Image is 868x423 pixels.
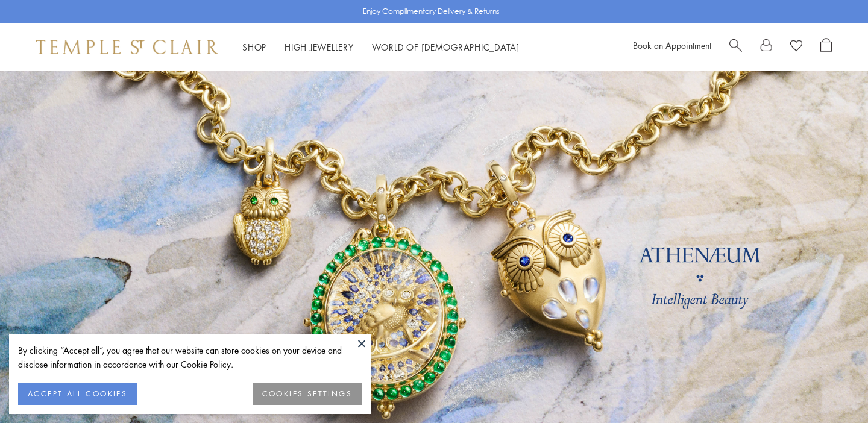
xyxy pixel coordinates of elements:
[363,5,500,17] p: Enjoy Complimentary Delivery & Returns
[36,40,218,54] img: Temple St. Clair
[18,343,362,371] div: By clicking “Accept all”, you agree that our website can store cookies on your device and disclos...
[372,41,520,53] a: World of [DEMOGRAPHIC_DATA]World of [DEMOGRAPHIC_DATA]
[242,41,266,53] a: ShopShop
[633,39,711,51] a: Book an Appointment
[729,38,742,56] a: Search
[285,41,354,53] a: High JewelleryHigh Jewellery
[242,40,520,55] nav: Main navigation
[253,383,362,405] button: COOKIES SETTINGS
[18,383,137,405] button: ACCEPT ALL COOKIES
[820,38,832,56] a: Open Shopping Bag
[790,38,802,56] a: View Wishlist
